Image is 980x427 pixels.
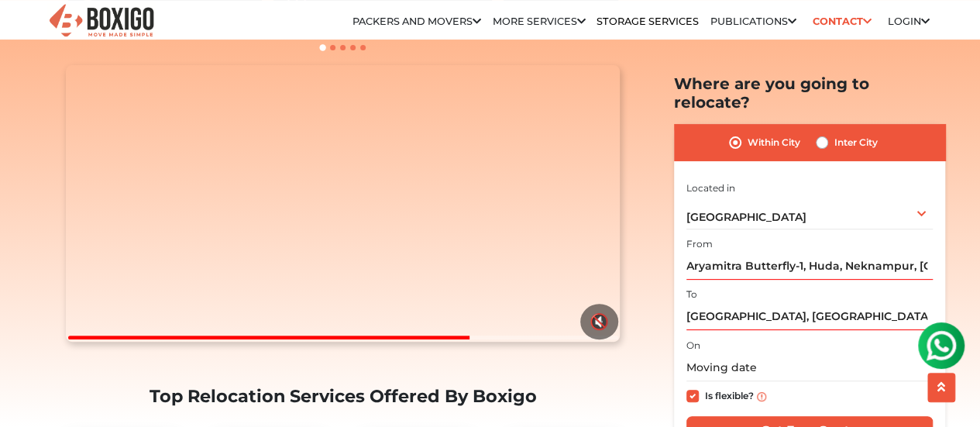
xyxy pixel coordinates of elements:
[352,15,481,27] a: Packers and Movers
[927,373,955,402] button: scroll up
[807,9,876,33] a: Contact
[47,2,156,40] img: Boxigo
[686,237,713,251] label: From
[66,65,620,343] video: Your browser does not support the video tag.
[60,386,626,407] h2: Top Relocation Services Offered By Boxigo
[686,253,933,280] input: Select Building or Nearest Landmark
[15,15,46,46] img: whatsapp-icon.svg
[887,15,929,27] a: Login
[686,354,933,381] input: Moving date
[493,15,586,27] a: More services
[748,133,800,152] label: Within City
[580,304,618,339] button: 🔇
[834,133,878,152] label: Inter City
[597,15,699,27] a: Storage Services
[705,387,754,403] label: Is flexible?
[686,181,735,195] label: Located in
[686,339,700,353] label: On
[686,210,806,224] span: [GEOGRAPHIC_DATA]
[757,391,766,401] img: info
[686,303,933,330] input: Select Building or Nearest Landmark
[710,15,796,27] a: Publications
[674,74,945,112] h2: Where are you going to relocate?
[686,288,697,301] label: To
